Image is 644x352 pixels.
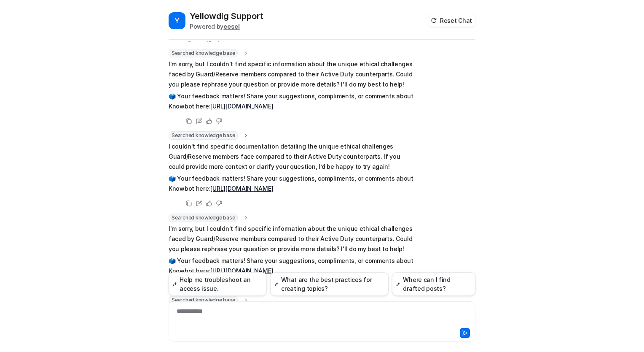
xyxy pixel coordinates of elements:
[169,214,238,222] span: Searched knowledge base
[169,131,238,140] span: Searched knowledge base
[169,224,415,254] p: I'm sorry, but I couldn't find specific information about the unique ethical challenges faced by ...
[210,185,273,192] a: [URL][DOMAIN_NAME]
[190,10,263,22] h2: Yellowdig Support
[270,272,389,296] button: What are the best practices for creating topics?
[169,256,415,276] p: 🗳️ Your feedback matters! Share your suggestions, compliments, or comments about Knowbot here:
[210,103,273,110] a: [URL][DOMAIN_NAME]
[169,12,185,29] span: Y
[169,91,415,111] p: 🗳️ Your feedback matters! Share your suggestions, compliments, or comments about Knowbot here:
[190,22,263,31] div: Powered by
[169,49,238,57] span: Searched knowledge base
[223,23,240,30] b: eesel
[169,59,415,89] p: I'm sorry, but I couldn't find specific information about the unique ethical challenges faced by ...
[392,272,475,296] button: Where can I find drafted posts?
[428,14,475,27] button: Reset Chat
[169,272,267,296] button: Help me troubleshoot an access issue.
[169,141,415,172] p: I couldn't find specific documentation detailing the unique ethical challenges Guard/Reserve memb...
[169,173,415,194] p: 🗳️ Your feedback matters! Share your suggestions, compliments, or comments about Knowbot here:
[210,267,273,274] a: [URL][DOMAIN_NAME]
